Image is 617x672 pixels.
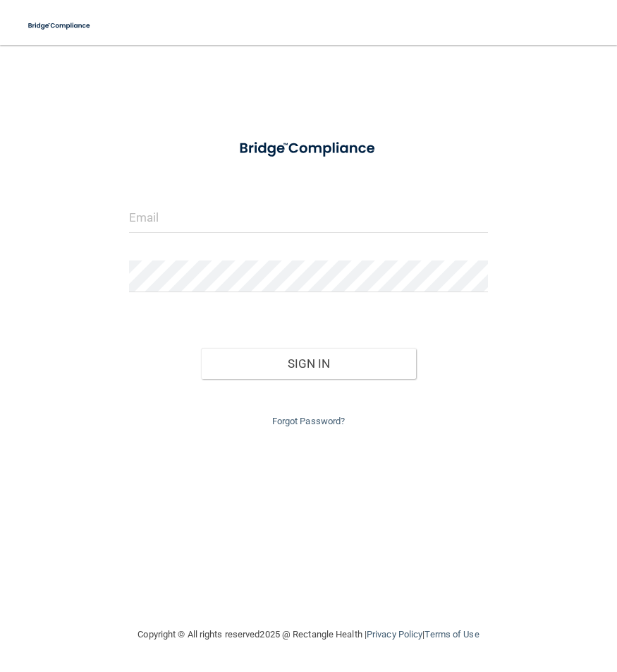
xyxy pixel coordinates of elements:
[51,612,566,657] div: Copyright © All rights reserved 2025 @ Rectangle Health | |
[424,629,479,640] a: Terms of Use
[201,348,416,379] button: Sign In
[21,11,98,40] img: bridge_compliance_login_screen.278c3ca4.svg
[129,201,488,233] input: Email
[224,130,393,167] img: bridge_compliance_login_screen.278c3ca4.svg
[272,416,346,426] a: Forgot Password?
[367,629,422,640] a: Privacy Policy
